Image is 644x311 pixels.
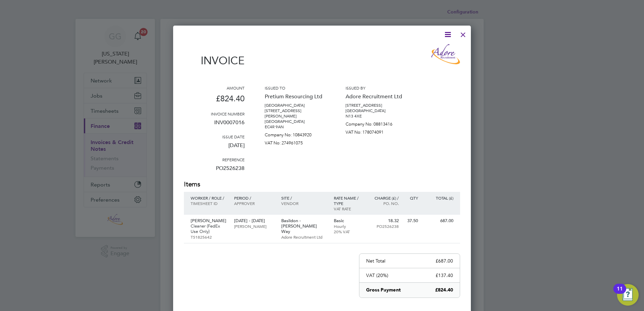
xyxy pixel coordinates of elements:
p: £824.40 [435,287,453,293]
p: Cleaner (FedEx Use Only) [191,223,227,234]
p: Basildon - [PERSON_NAME] Way [281,218,327,234]
p: Charge (£) / [369,195,399,201]
p: VAT No: 178074091 [346,127,406,135]
p: [DATE] - [DATE] [234,218,274,223]
p: VAT rate [334,206,363,211]
h3: Issued to [265,85,325,91]
p: [GEOGRAPHIC_DATA] [265,103,325,108]
p: Approver [234,201,274,206]
p: 18.32 [369,218,399,223]
p: Adore Recruitment Ltd [346,91,406,103]
p: 20% VAT [334,229,363,234]
p: VAT (20%) [366,272,388,278]
h3: Issued by [346,85,406,91]
h3: Issue date [184,134,245,139]
p: PO2526238 [184,162,245,180]
h1: Invoice [184,54,245,67]
p: INV0007016 [184,116,245,134]
p: VAT No: 274961075 [265,138,325,146]
p: Worker / Role / [191,195,227,201]
p: £137.40 [436,272,453,278]
img: adore-recruitment-logo-remittance.png [431,44,460,64]
p: [PERSON_NAME] [191,218,227,223]
p: [GEOGRAPHIC_DATA] [265,119,325,124]
h3: Invoice number [184,111,245,116]
button: Open Resource Center, 11 new notifications [617,284,639,306]
p: Gross Payment [366,287,401,293]
p: [STREET_ADDRESS][PERSON_NAME] [265,108,325,119]
p: 687.00 [425,218,453,223]
p: Site / [281,195,327,201]
p: Basic [334,218,363,223]
h3: Reference [184,157,245,162]
p: Adore Recruitment Ltd [281,234,327,240]
div: 11 [617,289,623,298]
p: £687.00 [436,258,453,264]
p: QTY [406,195,418,201]
p: Company No: 08813416 [346,119,406,127]
p: Timesheet ID [191,201,227,206]
p: [GEOGRAPHIC_DATA] [346,108,406,113]
p: [PERSON_NAME] [234,223,274,229]
p: [DATE] [184,139,245,157]
p: £824.40 [184,91,245,111]
p: Net Total [366,258,385,264]
p: PO2526238 [369,223,399,229]
h2: Items [184,180,460,189]
p: EC4R 9AN [265,124,325,130]
p: Company No: 10843920 [265,130,325,138]
p: [STREET_ADDRESS] [346,103,406,108]
p: Period / [234,195,274,201]
p: Hourly [334,223,363,229]
p: N13 4XE [346,113,406,119]
p: Vendor [281,201,327,206]
p: 37.50 [406,218,418,223]
p: Total (£) [425,195,453,201]
p: Pretium Resourcing Ltd [265,91,325,103]
h3: Amount [184,85,245,91]
p: TS1825642 [191,234,227,240]
p: Rate name / type [334,195,363,206]
p: Po. No. [369,201,399,206]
